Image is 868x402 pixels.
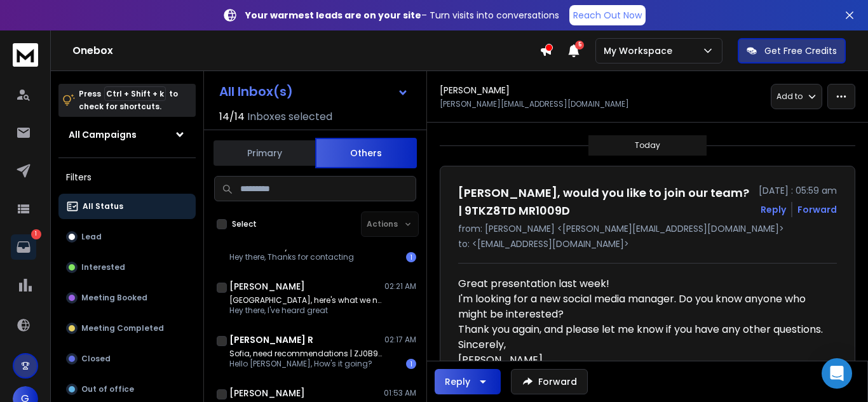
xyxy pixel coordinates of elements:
[229,252,354,262] p: Hey there, Thanks for contacting
[245,9,421,22] strong: Your warmest leads are on your site
[58,377,196,402] button: Out of office
[435,369,501,394] button: Reply
[31,229,41,239] p: 1
[232,219,257,229] label: Select
[635,140,660,151] p: Today
[58,224,196,250] button: Lead
[58,194,196,219] button: All Status
[229,305,382,316] p: Hey there, I've heard great
[764,44,837,57] p: Get Free Credits
[81,232,102,242] p: Lead
[445,375,470,388] div: Reply
[458,276,827,291] p: Great presentation last week!
[229,333,313,346] h1: [PERSON_NAME] R
[104,86,166,101] span: Ctrl + Shift + k
[797,203,837,216] div: Forward
[458,322,827,337] p: Thank you again, and please let me know if you have any other questions.
[761,203,786,216] button: Reply
[458,337,827,368] p: Sincerely, [PERSON_NAME]
[738,38,846,64] button: Get Free Credits
[458,238,837,250] p: to: <[EMAIL_ADDRESS][DOMAIN_NAME]>
[81,293,147,303] p: Meeting Booked
[573,9,642,22] p: Reach Out Now
[58,285,196,311] button: Meeting Booked
[440,84,510,97] h1: [PERSON_NAME]
[384,388,416,398] p: 01:53 AM
[315,138,417,168] button: Others
[245,9,559,22] p: – Turn visits into conversations
[569,5,646,25] a: Reach Out Now
[229,295,382,305] p: [GEOGRAPHIC_DATA], here's what we need
[440,99,629,109] p: [PERSON_NAME][EMAIL_ADDRESS][DOMAIN_NAME]
[822,358,852,389] div: Open Intercom Messenger
[69,128,137,141] h1: All Campaigns
[384,281,416,291] p: 02:21 AM
[209,79,419,104] button: All Inbox(s)
[458,222,837,235] p: from: [PERSON_NAME] <[PERSON_NAME][EMAIL_ADDRESS][DOMAIN_NAME]>
[759,184,837,197] p: [DATE] : 05:59 am
[219,109,245,124] span: 14 / 14
[83,201,123,211] p: All Status
[406,252,416,262] div: 1
[458,184,751,220] h1: [PERSON_NAME], would you like to join our team? | 9TKZ8TD MR1009D
[776,91,803,102] p: Add to
[229,387,305,399] h1: [PERSON_NAME]
[229,359,382,369] p: Hello [PERSON_NAME], How's it going?
[214,139,315,167] button: Primary
[247,109,332,124] h3: Inboxes selected
[58,346,196,372] button: Closed
[604,44,677,57] p: My Workspace
[58,255,196,280] button: Interested
[229,280,305,293] h1: [PERSON_NAME]
[575,41,584,50] span: 5
[229,349,382,359] p: Sofia, need recommendations | ZJ0B9CJ
[58,168,196,186] h3: Filters
[58,122,196,147] button: All Campaigns
[81,354,111,364] p: Closed
[81,323,164,333] p: Meeting Completed
[11,234,36,260] a: 1
[13,43,38,67] img: logo
[81,384,134,394] p: Out of office
[458,291,827,322] p: I'm looking for a new social media manager. Do you know anyone who might be interested?
[58,316,196,341] button: Meeting Completed
[511,369,588,394] button: Forward
[72,43,539,58] h1: Onebox
[219,85,293,98] h1: All Inbox(s)
[81,262,125,272] p: Interested
[79,88,178,113] p: Press to check for shortcuts.
[384,335,416,345] p: 02:17 AM
[406,359,416,369] div: 1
